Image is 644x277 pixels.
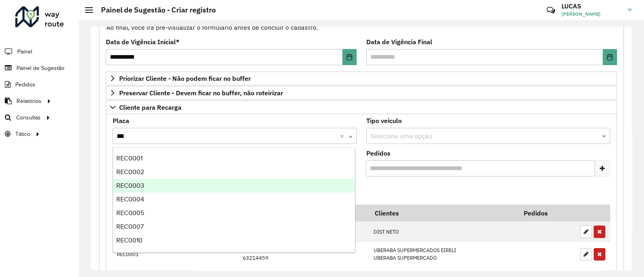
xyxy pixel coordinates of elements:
label: Pedidos [366,148,390,158]
span: Pedidos [15,80,35,89]
th: Clientes [369,205,518,222]
span: [PERSON_NAME] [561,10,622,18]
span: REC0007 [116,223,144,230]
th: Pedidos [518,205,576,222]
td: 63209275 63214459 [239,242,369,266]
h2: Painel de Sugestão - Criar registro [93,6,216,14]
td: DIST NETO [369,222,518,242]
span: REC0003 [116,182,144,189]
button: Choose Date [343,49,357,65]
a: Cliente para Recarga [106,101,617,114]
a: Priorizar Cliente - Não podem ficar no buffer [106,72,617,85]
span: REC0005 [116,209,144,216]
ng-dropdown-panel: Options list [113,147,355,253]
label: Placa [113,116,129,125]
span: Priorizar Cliente - Não podem ficar no buffer [119,75,251,82]
a: Preservar Cliente - Devem ficar no buffer, não roteirizar [106,86,617,100]
h3: LUCAS [561,2,622,10]
span: REC0002 [116,168,144,175]
span: Consultas [16,113,41,122]
span: Cliente para Recarga [119,104,182,111]
span: Clear all [340,131,347,141]
td: UBERABA SUPERMERCADOS EIRELI UBERABA SUPERMERCADO [369,242,518,266]
span: Tático [15,130,30,138]
span: REC0010 [116,237,142,244]
label: Data de Vigência Final [366,37,432,47]
span: REC0001 [116,155,142,162]
span: Preservar Cliente - Devem ficar no buffer, não roteirizar [119,90,283,96]
span: Relatórios [17,97,41,105]
label: Data de Vigência Inicial [106,37,180,47]
label: Tipo veículo [366,116,402,125]
a: Contato Rápido [542,2,559,19]
button: Choose Date [603,49,617,65]
span: Painel de Sugestão [17,64,64,72]
td: REC0001 [113,242,163,266]
span: Painel [17,47,32,56]
span: REC0004 [116,196,144,203]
